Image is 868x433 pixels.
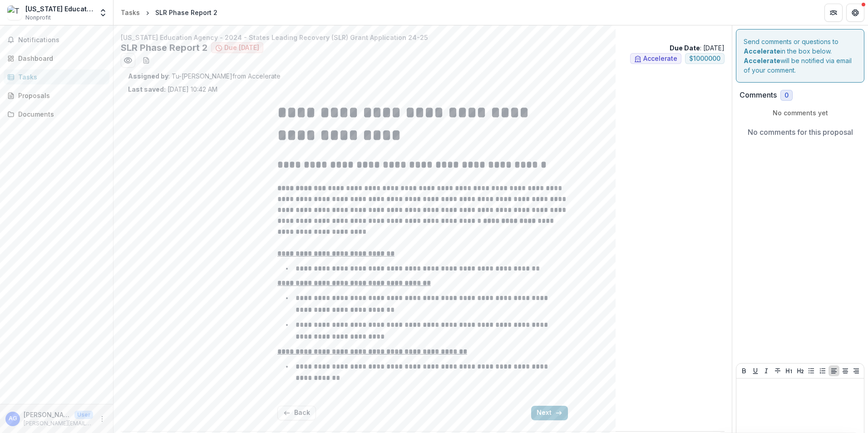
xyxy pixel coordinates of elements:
[18,54,102,63] div: Dashboard
[224,44,259,52] span: Due [DATE]
[128,71,717,81] p: : Tu-[PERSON_NAME] from Accelerate
[806,365,817,376] button: Bullet List
[25,4,93,14] div: [US_STATE] Education Agency
[761,365,772,376] button: Italicize
[846,4,864,22] button: Get Help
[784,365,794,376] button: Heading 1
[824,4,843,22] button: Partners
[829,365,839,376] button: Align Left
[155,8,217,17] div: SLR Phase Report 2
[739,365,750,376] button: Bold
[121,8,140,17] div: Tasks
[689,55,720,63] span: $ 1000000
[128,85,166,93] strong: Last saved:
[748,127,853,138] p: No comments for this proposal
[18,72,102,82] div: Tasks
[531,406,568,420] button: Next
[840,365,851,376] button: Align Center
[744,47,780,55] strong: Accelerate
[9,416,17,422] div: Alica Garcia
[117,6,221,19] nav: breadcrumb
[670,44,700,52] strong: Due Date
[740,108,861,118] p: No comments yet
[817,365,828,376] button: Ordered List
[784,92,789,99] span: 0
[121,42,207,53] h2: SLR Phase Report 2
[25,14,51,22] span: Nonprofit
[744,57,780,64] strong: Accelerate
[18,91,102,100] div: Proposals
[4,69,109,84] a: Tasks
[4,107,109,122] a: Documents
[670,43,725,53] p: : [DATE]
[121,53,135,68] button: Preview b1a7c36b-2d00-42f5-8c3c-5104132dd8fc.pdf
[772,365,783,376] button: Strike
[4,33,109,47] button: Notifications
[117,6,143,19] a: Tasks
[24,419,93,428] p: [PERSON_NAME][EMAIL_ADDRESS][PERSON_NAME][DOMAIN_NAME][US_STATE]
[795,365,806,376] button: Heading 2
[97,4,109,22] button: Open entity switcher
[851,365,862,376] button: Align Right
[740,91,777,99] h2: Comments
[139,53,153,68] button: download-word-button
[128,84,217,94] p: [DATE] 10:42 AM
[121,33,725,42] p: [US_STATE] Education Agency - 2024 - States Leading Recovery (SLR) Grant Application 24-25
[7,5,22,20] img: Texas Education Agency
[128,72,168,80] strong: Assigned by
[4,88,109,103] a: Proposals
[18,36,106,44] span: Notifications
[643,55,677,63] span: Accelerate
[277,406,316,420] button: Back
[736,29,864,83] div: Send comments or questions to in the box below. will be notified via email of your comment.
[74,411,93,419] p: User
[97,413,108,424] button: More
[4,51,109,66] a: Dashboard
[18,109,102,119] div: Documents
[750,365,761,376] button: Underline
[24,410,71,419] p: [PERSON_NAME]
